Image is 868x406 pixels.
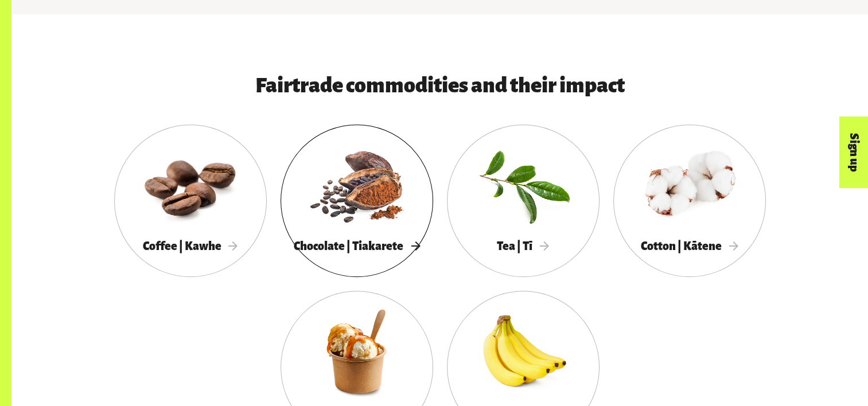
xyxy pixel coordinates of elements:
[613,124,766,277] a: Cotton | Kātene
[114,124,267,277] a: Coffee | Kawhe
[497,240,549,252] span: Tea | Tī
[149,74,731,97] h3: Fairtrade commodities and their impact
[447,124,600,277] a: Tea | Tī
[641,240,738,252] span: Cotton | Kātene
[294,240,420,252] span: Chocolate | Tiakarete
[281,124,433,277] a: Chocolate | Tiakarete
[143,240,238,252] span: Coffee | Kawhe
